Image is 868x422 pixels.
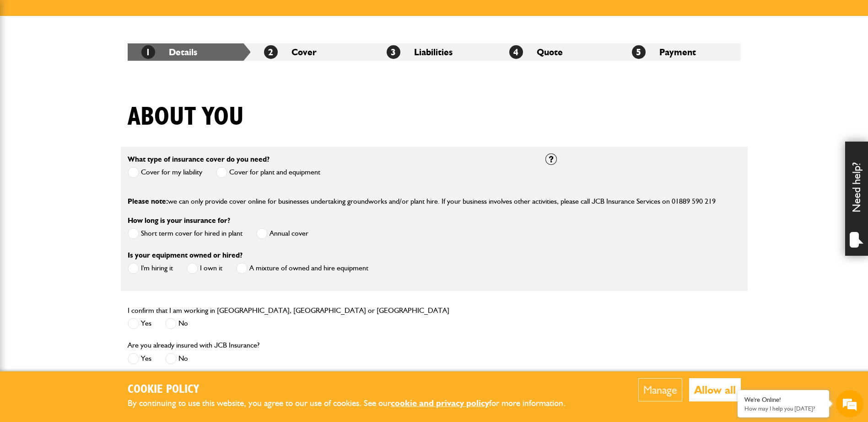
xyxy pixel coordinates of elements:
input: Enter your phone number [12,138,167,158]
textarea: Type your message and hit 'Enter' [12,165,167,274]
li: Liabilities [373,43,496,61]
label: Cover for my liability [128,167,202,178]
label: Short term cover for hired in plant [128,228,243,239]
button: Manage [638,378,682,401]
label: I confirm that I am working in [GEOGRAPHIC_DATA], [GEOGRAPHIC_DATA] or [GEOGRAPHIC_DATA] [128,307,449,314]
img: d_20077148190_company_1631870298795_20077148190 [16,51,38,63]
button: Allow all [689,378,741,401]
li: Payment [618,43,741,61]
label: Is your equipment owned or hired? [128,252,243,259]
label: No [165,318,188,329]
div: Need help? [845,142,868,256]
li: Quote [496,43,618,61]
span: 1 [141,45,155,59]
label: How long is your insurance for? [128,217,230,224]
div: Chat with us now [48,51,154,63]
p: By continuing to use this website, you agree to our use of cookies. See our for more information. [128,396,581,411]
label: What type of insurance cover do you need? [128,156,270,163]
span: 2 [264,45,278,59]
input: Enter your email address [12,111,167,132]
span: 5 [632,45,646,59]
label: Yes [128,353,151,364]
label: Are you already insured with JCB Insurance? [128,342,259,349]
li: Details [128,43,250,61]
label: A mixture of owned and hire equipment [236,263,368,274]
label: Yes [128,318,151,329]
p: How may I help you today? [744,405,822,412]
span: 3 [387,45,400,59]
div: We're Online! [744,396,822,404]
div: Minimize live chat window [150,5,172,26]
label: Annual cover [256,228,308,239]
span: 4 [509,45,523,59]
label: No [165,353,188,364]
p: we can only provide cover online for businesses undertaking groundworks and/or plant hire. If you... [128,195,741,207]
label: I'm hiring it [128,263,173,274]
em: Start Chat [124,281,166,294]
label: Cover for plant and equipment [216,167,320,178]
h1: About you [128,102,244,132]
span: Please note: [128,197,168,206]
input: Enter your last name [12,84,167,105]
label: I own it [187,263,222,274]
a: cookie and privacy policy [391,398,489,408]
li: Cover [250,43,373,61]
h2: Cookie Policy [128,383,581,397]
